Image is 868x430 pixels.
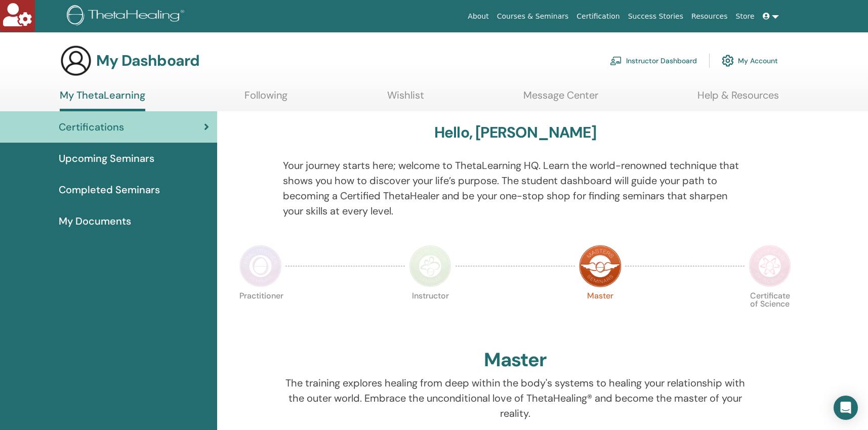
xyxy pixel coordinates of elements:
div: Open Intercom Messenger [834,396,858,420]
a: Courses & Seminars [493,7,573,26]
a: Instructor Dashboard [610,50,697,72]
a: My ThetaLearning [60,89,145,111]
img: logo.png [67,5,188,28]
a: About [464,7,492,26]
span: Completed Seminars [59,182,160,197]
a: Store [732,7,759,26]
a: Success Stories [624,7,687,26]
h3: Hello, [PERSON_NAME] [434,123,596,142]
span: Upcoming Seminars [59,151,154,166]
span: My Documents [59,213,131,229]
a: Resources [687,7,732,26]
img: chalkboard-teacher.svg [610,56,622,65]
a: Certification [572,7,624,26]
a: Help & Resources [697,89,779,109]
img: Practitioner [239,245,282,287]
a: My Account [722,50,778,72]
a: Message Center [523,89,598,109]
h3: My Dashboard [96,52,199,70]
a: Wishlist [387,89,424,109]
h2: Master [484,349,547,372]
img: Certificate of Science [749,245,791,287]
span: Certifications [59,119,124,135]
img: cog.svg [722,52,734,69]
p: Practitioner [239,292,282,334]
a: Following [244,89,287,109]
p: Instructor [409,292,451,334]
p: Your journey starts here; welcome to ThetaLearning HQ. Learn the world-renowned technique that sh... [283,158,747,219]
p: Certificate of Science [749,292,791,334]
img: generic-user-icon.jpg [60,45,92,77]
p: Master [579,292,622,334]
img: Instructor [409,245,451,287]
p: The training explores healing from deep within the body's systems to healing your relationship wi... [283,375,747,421]
img: Master [579,245,622,287]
